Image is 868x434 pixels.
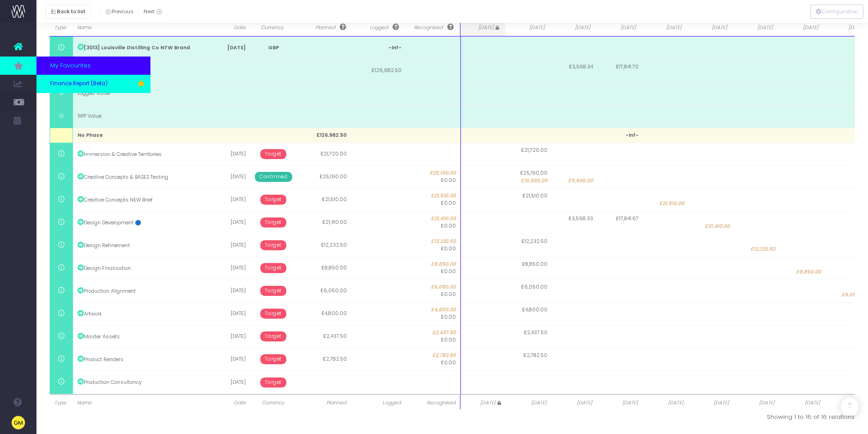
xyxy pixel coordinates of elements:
[411,329,456,336] span: £2,437.50
[411,215,456,222] span: £21,410.00
[77,24,203,31] span: Name
[411,261,456,268] span: £8,850.00
[441,245,456,253] span: £0.00
[410,399,455,407] span: Recognised
[260,240,286,250] span: Target
[441,291,456,298] span: £0.00
[139,5,168,19] button: Next
[11,416,25,429] img: images/default_profile_image.png
[72,165,209,188] td: Creative Concepts & BASES Testing
[209,302,250,325] td: [DATE]
[522,238,548,245] span: £12,232.50
[523,352,548,359] span: £2,782.50
[829,24,864,31] span: [DATE]
[625,132,639,139] span: -Inf-
[411,170,456,177] span: £25,190.00
[522,306,548,314] span: £4,800.00
[297,302,351,325] td: £4,800.00
[297,257,351,279] td: £8,850.00
[54,24,66,31] span: Type
[355,399,401,407] span: Logged
[302,24,346,31] span: Planned
[72,257,209,279] td: Design Finalisation
[260,309,286,319] span: Target
[72,105,209,128] td: WIP Value
[355,24,399,31] span: Logged
[411,306,456,314] span: £4,800.00
[441,200,456,207] span: £0.00
[784,399,820,407] span: [DATE]
[810,5,863,19] div: Vertical button group
[46,5,91,19] button: Back to list
[441,268,456,275] span: £0.00
[692,399,729,407] span: [DATE]
[209,36,250,59] td: [DATE]
[556,24,590,31] span: [DATE]
[260,195,286,205] span: Target
[556,399,592,407] span: [DATE]
[255,399,291,407] span: Currency
[510,24,545,31] span: [DATE]
[72,279,209,302] td: Production Alignment
[441,314,456,321] span: £0.00
[692,24,727,31] span: [DATE]
[616,215,639,222] span: £17,841.67
[72,143,209,165] td: Immersion & Creative Territories
[441,336,456,344] span: £0.00
[260,354,286,364] span: Target
[72,302,209,325] td: Artwork
[297,128,351,143] td: £126,982.50
[209,143,250,165] td: [DATE]
[260,149,286,159] span: Target
[250,36,296,59] td: GBP
[297,348,351,371] td: £2,782.50
[255,24,289,31] span: Currency
[705,223,730,230] span: £21,410.00
[209,279,250,302] td: [DATE]
[77,399,205,407] span: Name
[297,234,351,257] td: £12,232.50
[297,143,351,165] td: £21,720.00
[411,284,456,291] span: £6,050.00
[297,211,351,234] td: £21,410.00
[50,80,108,88] span: Finance Report (Beta)
[72,325,209,348] td: Master Assets
[659,200,684,207] span: £21,510.00
[209,211,250,234] td: [DATE]
[410,24,454,31] span: Recognised
[441,222,456,230] span: £0.00
[72,188,209,211] td: Creative Concepts NEW Brief
[568,215,593,222] span: £3,568.33
[209,165,250,188] td: [DATE]
[441,177,456,184] span: £0.00
[810,5,863,19] button: Configuration
[209,257,250,279] td: [DATE]
[510,399,547,407] span: [DATE]
[209,348,250,371] td: [DATE]
[842,291,867,299] span: £6,050.00
[72,82,209,105] td: Logged Value
[829,399,866,407] span: [DATE]
[738,399,775,407] span: [DATE]
[72,234,209,257] td: Design Refinement
[209,325,250,348] td: [DATE]
[260,377,286,387] span: Target
[647,399,683,407] span: [DATE]
[520,170,548,177] span: £25,190.00
[260,263,286,273] span: Target
[552,59,598,82] td: £3,568.34
[521,284,548,291] span: £6,050.00
[598,59,643,82] td: £17,841.70
[72,36,209,59] td: [3013] Louisville Distilling Co NTW Brand
[209,371,250,393] td: [DATE]
[601,24,636,31] span: [DATE]
[260,217,286,227] span: Target
[214,399,246,407] span: Date
[647,24,682,31] span: [DATE]
[36,75,150,93] a: Finance Report (Beta)
[209,188,250,211] td: [DATE]
[465,399,501,407] span: [DATE]
[411,192,456,200] span: £21,510.00
[209,234,250,257] td: [DATE]
[54,399,68,407] span: Type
